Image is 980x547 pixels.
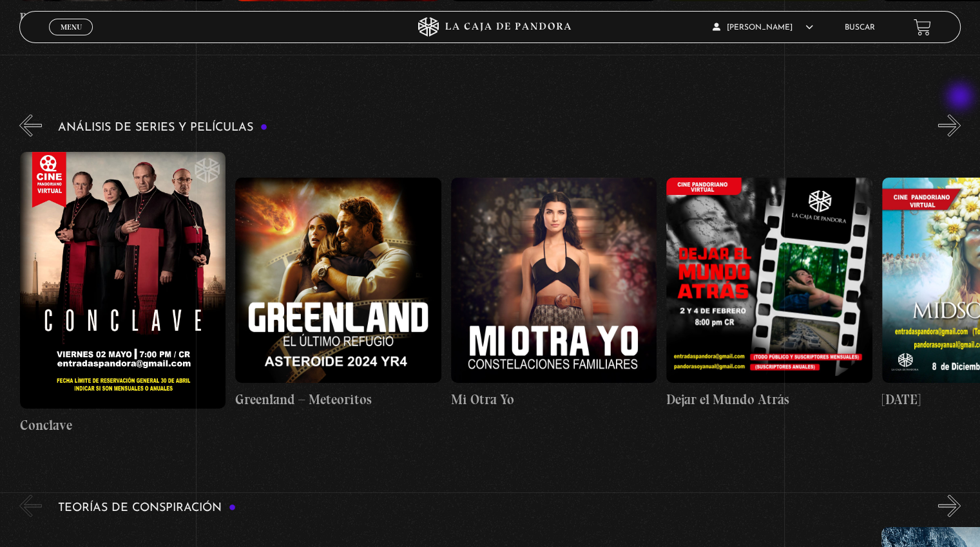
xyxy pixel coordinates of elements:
[666,8,872,28] h4: [PERSON_NAME]
[914,19,931,36] a: View your shopping cart
[56,34,86,43] span: Cerrar
[19,494,42,517] button: Previous
[938,114,961,136] button: Next
[20,414,226,435] h4: Conclave
[845,24,875,32] a: Buscar
[451,389,657,409] h4: Mi Otra Yo
[938,494,961,517] button: Next
[19,8,225,28] h4: Papa [PERSON_NAME]
[235,389,441,409] h4: Greenland – Meteoritos
[235,8,441,28] h4: Lil Nas X
[58,501,236,514] h3: Teorías de Conspiración
[450,8,656,28] h4: [PERSON_NAME]
[61,23,82,31] span: Menu
[19,114,42,136] button: Previous
[58,121,267,133] h3: Análisis de series y películas
[235,146,441,440] a: Greenland – Meteoritos
[666,389,872,409] h4: Dejar el Mundo Atrás
[666,146,872,440] a: Dejar el Mundo Atrás
[713,24,813,32] span: [PERSON_NAME]
[20,146,226,440] a: Conclave
[451,146,657,440] a: Mi Otra Yo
